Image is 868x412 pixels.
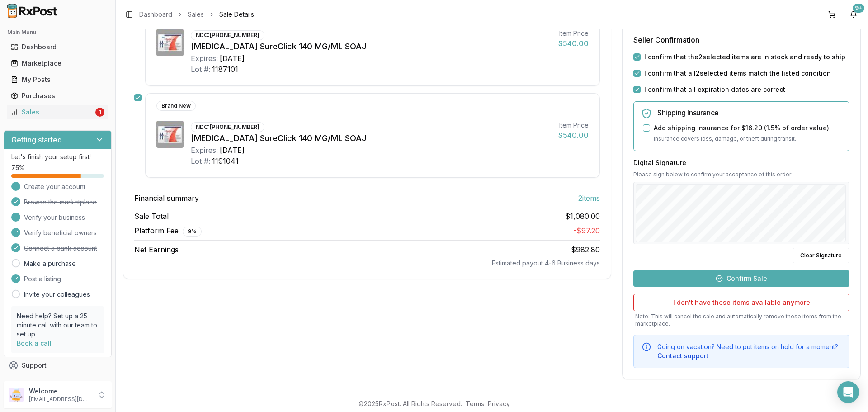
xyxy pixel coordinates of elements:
button: 9+ [846,7,861,22]
nav: breadcrumb [139,10,254,19]
a: Purchases [7,88,108,104]
span: Net Earnings [134,244,179,255]
p: Welcome [29,387,92,396]
a: Terms [466,400,484,407]
img: Repatha SureClick 140 MG/ML SOAJ [156,121,184,148]
button: Contact support [657,351,708,360]
span: Verify your business [24,213,85,222]
span: Feedback [22,377,52,386]
span: $982.80 [571,245,600,254]
a: Privacy [488,400,510,407]
div: [DATE] [220,145,245,156]
div: Sales [11,108,94,117]
div: Lot #: [191,156,210,166]
div: $540.00 [558,38,589,49]
div: [MEDICAL_DATA] SureClick 140 MG/ML SOAJ [191,132,551,145]
label: I confirm that all expiration dates are correct [644,85,785,94]
button: Support [4,357,112,374]
div: 1191041 [212,156,239,166]
span: Financial summary [134,193,199,204]
div: Brand New [156,101,196,111]
button: I don't have these items available anymore [633,294,849,311]
label: I confirm that the 2 selected items are in stock and ready to ship [644,52,845,62]
div: NDC: [PHONE_NUMBER] [191,122,264,132]
button: Dashboard [4,40,112,54]
span: 2 item s [578,193,600,204]
div: $540.00 [558,130,589,141]
div: Estimated payout 4-6 Business days [134,259,600,268]
span: 75 % [11,163,25,172]
p: Please sign below to confirm your acceptance of this order [633,171,849,178]
p: Let's finish your setup first! [11,152,104,161]
span: Post a listing [24,275,61,284]
p: [EMAIL_ADDRESS][DOMAIN_NAME] [29,396,92,403]
h2: Main Menu [7,29,108,36]
button: Feedback [4,374,112,390]
span: Verify beneficial owners [24,228,97,237]
div: 1 [95,108,104,117]
div: My Posts [11,75,104,84]
div: [DATE] [220,53,245,64]
button: Sales1 [4,105,112,119]
span: Connect a bank account [24,244,97,253]
a: Invite your colleagues [24,290,90,299]
div: Expires: [191,53,218,64]
div: Marketplace [11,59,104,68]
div: [MEDICAL_DATA] SureClick 140 MG/ML SOAJ [191,40,551,53]
button: My Posts [4,72,112,87]
img: RxPost Logo [4,4,61,18]
span: Create your account [24,182,85,191]
a: Make a purchase [24,259,76,268]
div: Dashboard [11,43,104,52]
h5: Shipping Insurance [657,109,842,116]
h3: Getting started [11,134,62,145]
span: Platform Fee [134,225,202,237]
p: Need help? Set up a 25 minute call with our team to set up. [17,312,99,339]
button: Marketplace [4,56,112,71]
span: - $97.20 [573,226,600,235]
button: Purchases [4,89,112,103]
a: Dashboard [7,39,108,55]
label: I confirm that all 2 selected items match the listed condition [644,69,831,78]
div: Lot #: [191,64,210,75]
p: Note: This will cancel the sale and automatically remove these items from the marketplace. [633,313,849,327]
a: Dashboard [139,10,172,19]
a: My Posts [7,71,108,88]
div: 1187101 [212,64,238,75]
p: Insurance covers loss, damage, or theft during transit. [654,134,842,143]
h3: Seller Confirmation [633,34,849,45]
div: 9+ [853,4,864,13]
div: Item Price [558,29,589,38]
span: Browse the marketplace [24,198,97,207]
div: Item Price [558,121,589,130]
label: Add shipping insurance for $16.20 ( 1.5 % of order value) [654,123,829,133]
div: NDC: [PHONE_NUMBER] [191,30,264,40]
a: Marketplace [7,55,108,71]
a: Sales1 [7,104,108,120]
div: Going on vacation? Need to put items on hold for a moment? [657,342,842,360]
img: User avatar [9,388,24,402]
div: Open Intercom Messenger [837,381,859,403]
div: Expires: [191,145,218,156]
div: Purchases [11,91,104,100]
a: Book a call [17,339,52,347]
span: Sale Details [219,10,254,19]
img: Repatha SureClick 140 MG/ML SOAJ [156,29,184,56]
span: Sale Total [134,211,169,222]
a: Sales [188,10,204,19]
button: Clear Signature [793,248,849,263]
div: 9 % [183,227,202,237]
h3: Digital Signature [633,158,849,167]
button: Confirm Sale [633,270,849,287]
span: $1,080.00 [565,211,600,222]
